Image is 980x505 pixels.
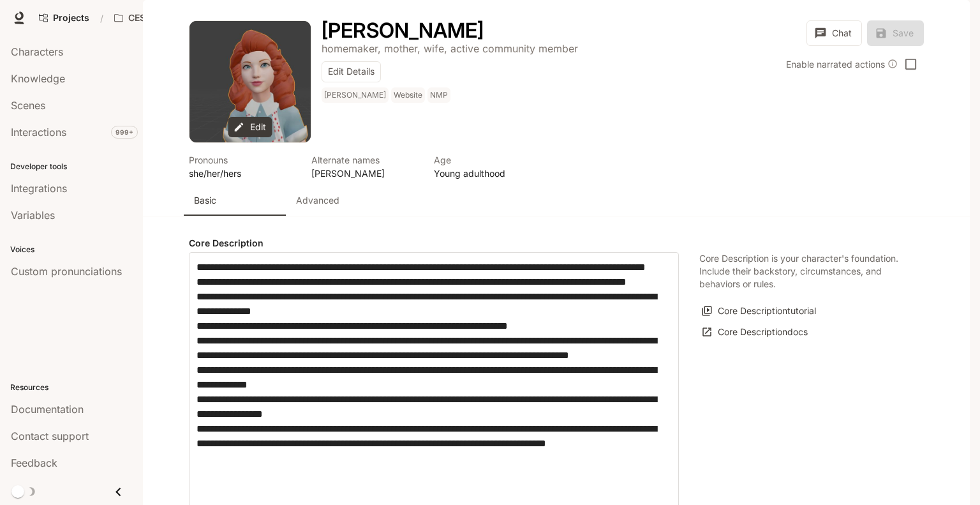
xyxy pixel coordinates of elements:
[189,167,296,180] p: she/her/hers
[430,90,448,100] p: NMP
[699,252,903,290] p: Core Description is your character's foundation. Include their backstory, circumstances, and beha...
[189,21,311,142] button: Open character avatar dialog
[434,167,541,180] p: Young adulthood
[391,87,427,103] span: Website
[427,87,453,103] span: NMP
[434,153,541,167] p: Age
[311,167,419,180] p: [PERSON_NAME]
[189,153,296,180] button: Open character details dialog
[806,20,862,46] button: Chat
[699,301,819,322] button: Core Descriptiontutorial
[311,153,419,180] button: Open character details dialog
[322,18,484,43] h1: [PERSON_NAME]
[786,57,898,71] div: Enable narrated actions
[322,87,453,108] button: Open character details dialog
[434,153,541,180] button: Open character details dialog
[108,5,210,31] button: All workspaces
[322,42,578,55] p: homemaker, mother, wife, active community member
[394,90,422,100] p: Website
[228,117,272,138] button: Edit
[322,20,484,41] button: Open character details dialog
[324,90,386,100] p: [PERSON_NAME]
[95,11,108,25] div: /
[322,87,391,103] span: Gerard
[699,322,811,343] a: Core Descriptiondocs
[189,237,679,250] h4: Core Description
[296,194,339,207] p: Advanced
[189,21,311,142] div: Avatar image
[189,153,296,167] p: Pronouns
[322,41,578,56] button: Open character details dialog
[128,13,190,24] p: CES AI Demos
[53,13,89,24] span: Projects
[194,194,216,207] p: Basic
[33,5,95,31] a: Go to projects
[311,153,419,167] p: Alternate names
[322,61,381,82] button: Edit Details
